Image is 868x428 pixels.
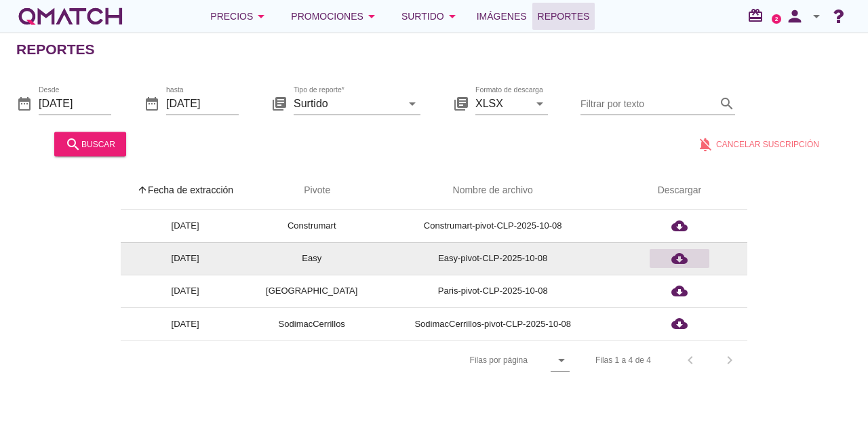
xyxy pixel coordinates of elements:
[595,354,651,366] div: Filas 1 a 4 de 4
[54,132,126,156] button: buscar
[671,315,688,332] i: cloud_download
[475,92,529,114] input: Formato de descarga
[374,275,612,307] td: Paris-pivot-CLP-2025-10-08
[199,3,280,30] button: Precios
[16,39,95,60] h2: Reportes
[144,95,160,111] i: date_range
[280,3,391,30] button: Promociones
[291,8,380,24] div: Promociones
[444,8,460,24] i: arrow_drop_down
[772,14,781,24] a: 2
[671,250,688,267] i: cloud_download
[250,210,374,242] td: Construmart
[808,8,825,24] i: arrow_drop_down
[747,7,769,24] i: redeem
[374,210,612,242] td: Construmart-pivot-CLP-2025-10-08
[250,307,374,340] td: SodimacCerrillos
[121,275,250,307] td: [DATE]
[686,132,830,156] button: Cancelar suscripción
[16,95,33,111] i: date_range
[166,92,239,114] input: hasta
[374,172,612,210] th: Nombre de archivo: Not sorted.
[65,136,81,152] i: search
[671,218,688,234] i: cloud_download
[477,8,527,24] span: Imágenes
[334,341,570,380] div: Filas por página
[253,8,269,24] i: arrow_drop_down
[121,307,250,340] td: [DATE]
[612,172,747,210] th: Descargar: Not sorted.
[716,138,819,150] span: Cancelar suscripción
[697,136,716,152] i: notifications_off
[374,242,612,275] td: Easy-pivot-CLP-2025-10-08
[671,283,688,299] i: cloud_download
[121,172,250,210] th: Fecha de extracción: Sorted ascending. Activate to sort descending.
[121,242,250,275] td: [DATE]
[39,92,111,114] input: Desde
[719,95,735,111] i: search
[471,3,532,30] a: Imágenes
[532,95,548,111] i: arrow_drop_down
[121,210,250,242] td: [DATE]
[250,242,374,275] td: Easy
[16,3,125,30] a: white-qmatch-logo
[363,8,380,24] i: arrow_drop_down
[137,184,148,195] i: arrow_upward
[532,3,595,30] a: Reportes
[453,95,469,111] i: library_books
[65,136,115,152] div: buscar
[294,92,401,114] input: Tipo de reporte*
[775,16,778,22] text: 2
[553,352,570,368] i: arrow_drop_down
[250,275,374,307] td: [GEOGRAPHIC_DATA]
[538,8,590,24] span: Reportes
[374,307,612,340] td: SodimacCerrillos-pivot-CLP-2025-10-08
[401,8,460,24] div: Surtido
[210,8,269,24] div: Precios
[271,95,288,111] i: library_books
[250,172,374,210] th: Pivote: Not sorted. Activate to sort ascending.
[580,92,716,114] input: Filtrar por texto
[781,7,808,26] i: person
[391,3,471,30] button: Surtido
[404,95,420,111] i: arrow_drop_down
